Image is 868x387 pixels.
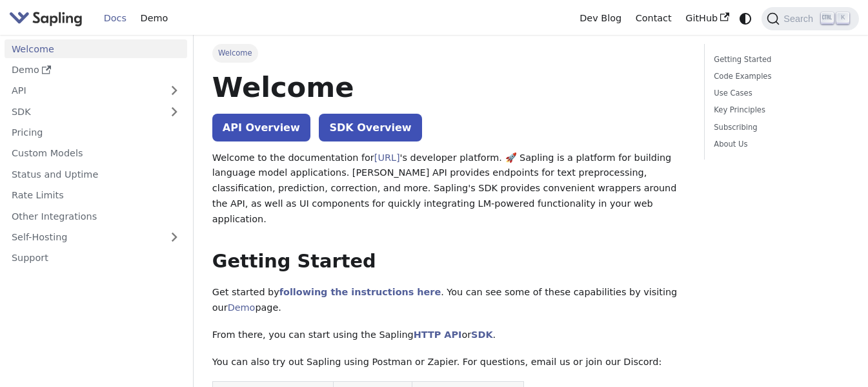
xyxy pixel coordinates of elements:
a: Welcome [5,39,187,58]
a: Demo [5,61,187,79]
img: Sapling.ai [9,9,83,28]
a: Status and Uptime [5,165,187,183]
p: You can also try out Sapling using Postman or Zapier. For questions, email us or join our Discord: [212,355,685,370]
button: Expand sidebar category 'API' [161,81,187,100]
a: HTTP API [414,329,462,340]
a: Self-Hosting [5,228,187,247]
p: Welcome to the documentation for 's developer platform. 🚀 Sapling is a platform for building lang... [212,151,685,227]
kbd: K [836,12,849,24]
button: Switch between dark and light mode (currently system mode) [736,9,755,28]
a: SDK Overview [319,114,421,141]
a: Code Examples [714,70,845,83]
a: Use Cases [714,87,845,99]
a: Rate Limits [5,186,187,205]
p: From there, you can start using the Sapling or . [212,328,685,343]
a: Custom Models [5,144,187,163]
span: Welcome [212,44,258,62]
a: Getting Started [714,54,845,66]
a: Demo [134,8,175,28]
a: SDK [5,102,161,121]
button: Search (Ctrl+K) [762,7,858,30]
a: API [5,81,161,100]
a: [URL] [374,152,400,163]
a: Contact [629,8,679,28]
a: Support [5,249,187,267]
button: Expand sidebar category 'SDK' [161,102,187,121]
span: Search [780,14,821,24]
a: following the instructions here [279,287,441,297]
a: GitHub [678,8,736,28]
a: Docs [97,8,134,28]
a: About Us [714,138,845,151]
p: Get started by . You can see some of these capabilities by visiting our page. [212,285,685,316]
a: Dev Blog [572,8,628,28]
h2: Getting Started [212,250,685,273]
a: Key Principles [714,104,845,116]
a: Sapling.ai [9,9,87,28]
a: Other Integrations [5,207,187,225]
a: API Overview [212,114,310,141]
a: SDK [471,329,492,340]
nav: Breadcrumbs [212,44,685,62]
a: Pricing [5,123,187,142]
a: Subscribing [714,121,845,134]
a: Demo [228,302,256,313]
h1: Welcome [212,70,685,105]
